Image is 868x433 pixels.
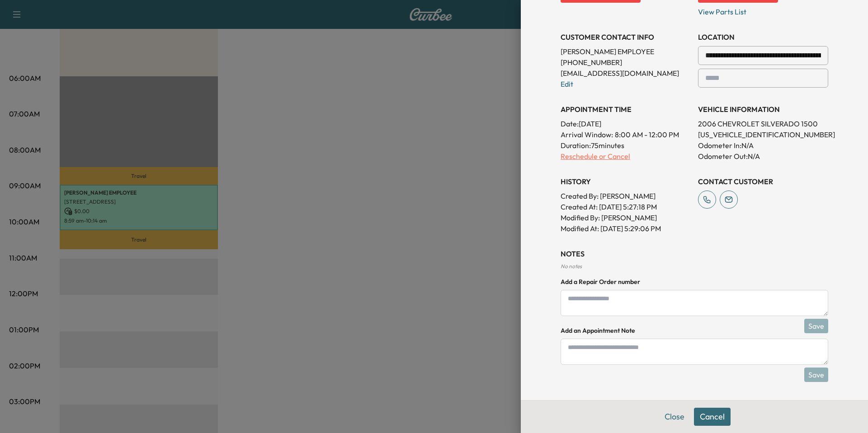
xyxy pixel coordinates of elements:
[561,79,573,88] a: Edit
[561,223,691,234] p: Modified At : [DATE] 5:29:06 PM
[561,129,691,140] p: Arrival Window:
[561,104,691,115] h3: APPOINTMENT TIME
[615,129,679,140] span: 8:00 AM - 12:00 PM
[698,176,828,187] h3: CONTACT CUSTOMER
[561,68,691,79] p: [EMAIL_ADDRESS][DOMAIN_NAME]
[659,408,690,426] button: Close
[561,46,691,57] p: [PERSON_NAME] EMPLOYEE
[561,191,691,201] p: Created By : [PERSON_NAME]
[561,118,691,129] p: Date: [DATE]
[561,140,691,151] p: Duration: 75 minutes
[694,408,731,426] button: Cancel
[561,151,691,162] p: Reschedule or Cancel
[561,248,828,259] h3: NOTES
[561,277,828,286] h4: Add a Repair Order number
[698,32,828,42] h3: LOCATION
[561,201,691,212] p: Created At : [DATE] 5:27:18 PM
[698,140,828,151] p: Odometer In: N/A
[698,129,828,140] p: [US_VEHICLE_IDENTIFICATION_NUMBER]
[698,151,828,162] p: Odometer Out: N/A
[561,57,691,68] p: [PHONE_NUMBER]
[561,176,691,187] h3: History
[561,263,828,270] div: No notes
[561,326,828,335] h4: Add an Appointment Note
[561,32,691,42] h3: CUSTOMER CONTACT INFO
[698,118,828,129] p: 2006 CHEVROLET SILVERADO 1500
[561,212,691,223] p: Modified By : [PERSON_NAME]
[698,104,828,115] h3: VEHICLE INFORMATION
[698,3,828,17] p: View Parts List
